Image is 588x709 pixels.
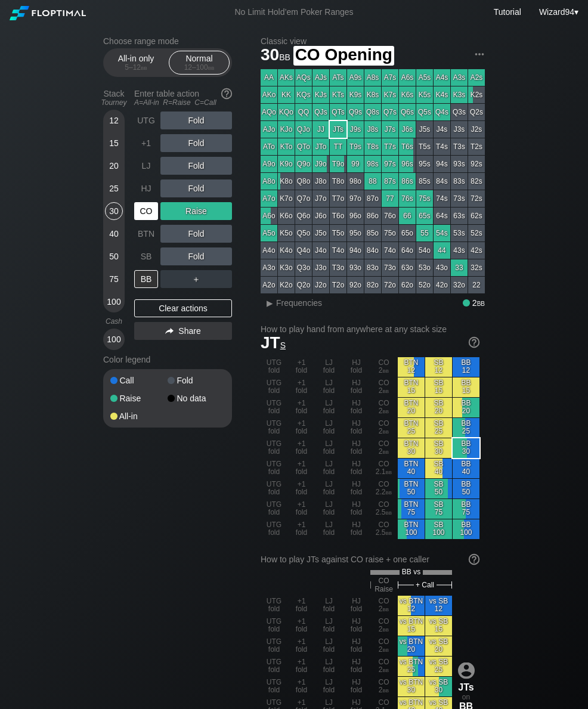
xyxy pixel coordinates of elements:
div: ATo [261,138,277,155]
div: 32s [468,259,485,276]
div: K3s [451,86,468,103]
div: JTs [330,121,346,138]
div: A6o [261,208,277,224]
div: J8o [312,173,329,190]
div: Clear actions [134,299,232,317]
div: 32o [451,277,468,293]
div: J9o [312,156,329,172]
div: 30 [105,202,123,220]
div: T3o [330,259,346,276]
div: SB [134,247,158,265]
div: LJ fold [315,459,342,478]
div: CO [134,202,158,220]
div: +1 fold [288,418,315,438]
div: QJo [295,121,312,138]
div: CO 2.2 [370,479,397,499]
div: HJ fold [343,357,370,377]
div: 64o [399,242,416,259]
div: KTs [330,86,346,103]
div: 98s [364,156,381,172]
div: QQ [295,104,312,120]
div: J4o [312,242,329,259]
div: A7o [261,190,277,207]
div: SB 12 [425,357,452,377]
div: K2s [468,86,485,103]
div: 15 [105,134,123,152]
div: K9s [347,86,364,103]
div: LJ fold [315,357,342,377]
div: BTN 25 [398,418,425,438]
div: A2s [468,69,485,86]
div: 100 [105,293,123,311]
div: SB 40 [425,459,452,478]
div: 55 [416,225,433,242]
div: AQs [295,69,312,86]
div: Raise [110,394,168,403]
div: A8o [261,173,277,190]
div: BTN 50 [398,479,425,499]
div: CO 2.1 [370,459,397,478]
div: Call [110,376,168,385]
div: J3s [451,121,468,138]
div: CO 2 [370,377,397,397]
div: Enter table action [134,84,232,112]
div: 94o [347,242,364,259]
div: BTN 30 [398,438,425,458]
div: QTs [330,104,346,120]
div: Q3o [295,259,312,276]
div: K6s [399,86,416,103]
div: 73o [382,259,398,276]
div: K5o [278,225,295,242]
img: help.32db89a4.svg [468,553,481,566]
div: 40 [105,225,123,243]
div: No Limit Hold’em Poker Ranges [216,7,371,20]
div: 5 – 12 [111,63,161,72]
div: All-in only [109,51,163,74]
div: BB 50 [453,479,479,499]
div: JJ [312,121,329,138]
div: T7o [330,190,346,207]
img: help.32db89a4.svg [220,87,233,100]
div: K2o [278,277,295,293]
div: A=All-in R=Raise C=Call [134,98,232,107]
div: A2o [261,277,277,293]
div: +1 fold [288,398,315,417]
div: K8o [278,173,295,190]
div: 44 [434,242,450,259]
div: A7s [382,69,398,86]
img: share.864f2f62.svg [165,328,174,335]
img: icon-avatar.b40e07d9.svg [458,662,475,679]
div: BB 15 [453,377,479,397]
div: K5s [416,86,433,103]
div: UTG fold [261,459,287,478]
div: 85o [364,225,381,242]
span: 30 [259,46,292,66]
div: HJ fold [343,418,370,438]
div: Cash [98,317,129,326]
div: ▸ [262,296,277,310]
div: 95o [347,225,364,242]
div: 42s [468,242,485,259]
div: K4s [434,86,450,103]
div: Fold [160,134,232,152]
div: BTN 20 [398,398,425,417]
div: 74o [382,242,398,259]
div: T8o [330,173,346,190]
div: Q6o [295,208,312,224]
div: J8s [364,121,381,138]
div: K8s [364,86,381,103]
div: CO 2 [370,357,397,377]
div: KQs [295,86,312,103]
div: J2o [312,277,329,293]
h2: How to play hand from anywhere at any stack size [261,324,479,334]
img: ellipsis.fd386fe8.svg [473,48,486,61]
div: A3s [451,69,468,86]
div: T4s [434,138,450,155]
div: 62o [399,277,416,293]
div: Tourney [98,98,129,107]
div: QJs [312,104,329,120]
div: BB 40 [453,459,479,478]
div: 54o [416,242,433,259]
div: 65s [416,208,433,224]
div: 75s [416,190,433,207]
